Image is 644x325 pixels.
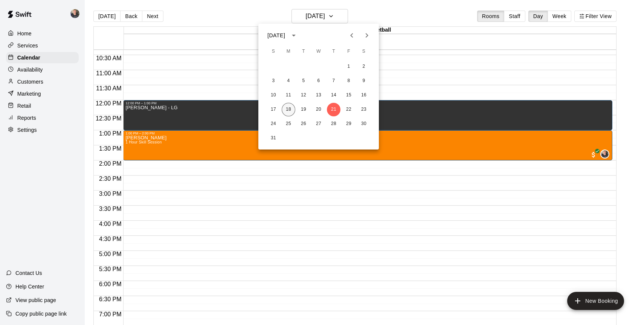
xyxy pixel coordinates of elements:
button: 12 [297,88,310,102]
button: 20 [312,103,325,116]
button: 5 [297,74,310,88]
span: Monday [282,44,295,59]
button: 29 [342,117,356,131]
button: 3 [267,74,280,88]
span: Sunday [267,44,280,59]
button: 8 [342,74,356,88]
span: Tuesday [297,44,310,59]
button: Next month [359,28,374,43]
button: 25 [282,117,295,131]
button: 30 [357,117,371,131]
button: 17 [267,103,280,116]
button: 7 [327,74,340,88]
button: 16 [357,88,371,102]
button: 14 [327,88,340,102]
button: 15 [342,88,356,102]
button: Previous month [344,28,359,43]
button: 2 [357,60,371,73]
button: 27 [312,117,325,131]
button: 19 [297,103,310,116]
button: 6 [312,74,325,88]
button: 10 [267,88,280,102]
button: 21 [327,103,340,116]
span: Thursday [327,44,340,59]
button: calendar view is open, switch to year view [287,29,300,42]
button: 11 [282,88,295,102]
div: [DATE] [267,32,285,40]
button: 1 [342,60,356,73]
button: 9 [357,74,371,88]
button: 4 [282,74,295,88]
button: 24 [267,117,280,131]
span: Friday [342,44,356,59]
span: Saturday [357,44,371,59]
button: 22 [342,103,356,116]
button: 23 [357,103,371,116]
button: 28 [327,117,340,131]
button: 13 [312,88,325,102]
button: 31 [267,131,280,145]
span: Wednesday [312,44,325,59]
button: 18 [282,103,295,116]
button: 26 [297,117,310,131]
